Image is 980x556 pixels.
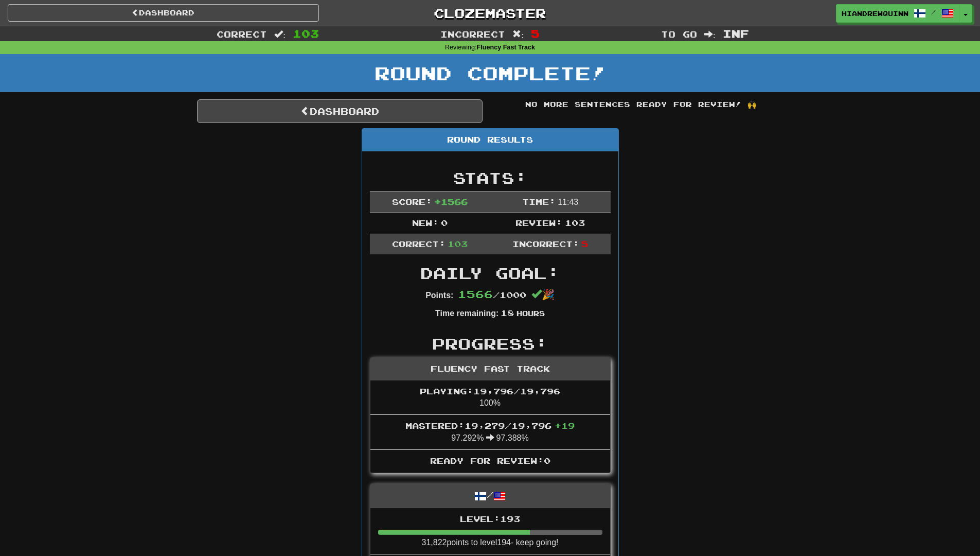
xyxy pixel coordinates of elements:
strong: Points: [425,291,453,300]
strong: Time remaining: [435,309,498,318]
h2: Progress: [370,335,611,352]
span: hiAndrewQuinn [842,9,908,18]
span: + 1566 [434,197,468,206]
div: Fluency Fast Track [370,358,610,380]
span: 103 [448,239,468,249]
div: Round Results [362,129,618,151]
li: 100% [370,380,610,415]
span: + 19 [555,421,575,430]
span: Mastered: 19,279 / 19,796 [405,421,575,430]
span: 103 [293,27,319,40]
strong: Fluency Fast Track [477,44,535,51]
h2: Daily Goal: [370,265,611,282]
span: Time: [522,197,556,206]
a: hiAndrewQuinn / [836,4,959,23]
span: 5 [531,27,540,40]
span: / [931,8,936,15]
span: 18 [501,308,514,318]
span: : [512,30,524,39]
li: 97.292% 97.388% [370,414,610,450]
span: 5 [581,239,588,249]
a: Dashboard [8,4,319,22]
a: Dashboard [197,99,483,123]
li: 31,822 points to level 194 - keep going! [370,508,610,554]
div: No more sentences ready for review! 🙌 [498,99,783,110]
span: Correct [217,29,267,39]
span: : [704,30,716,39]
span: 🎉 [531,289,555,300]
span: 103 [565,218,585,228]
span: Correct: [392,239,446,249]
h2: Stats: [370,169,611,186]
span: 1566 [458,288,493,300]
div: / [370,484,610,508]
span: 11 : 43 [558,198,578,206]
a: Clozemaster [334,4,646,22]
span: / 1000 [458,290,526,300]
span: Level: 193 [460,514,520,524]
span: Review: [515,218,562,228]
span: 0 [441,218,448,228]
span: New: [412,218,439,228]
span: Incorrect [440,29,505,39]
h1: Round Complete! [4,63,976,83]
span: Ready for Review: 0 [430,456,550,465]
span: Score: [392,197,432,206]
span: Playing: 19,796 / 19,796 [420,386,560,396]
span: To go [661,29,697,39]
span: Inf [723,27,749,40]
span: : [274,30,286,39]
small: Hours [516,309,545,318]
span: Incorrect: [512,239,579,249]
